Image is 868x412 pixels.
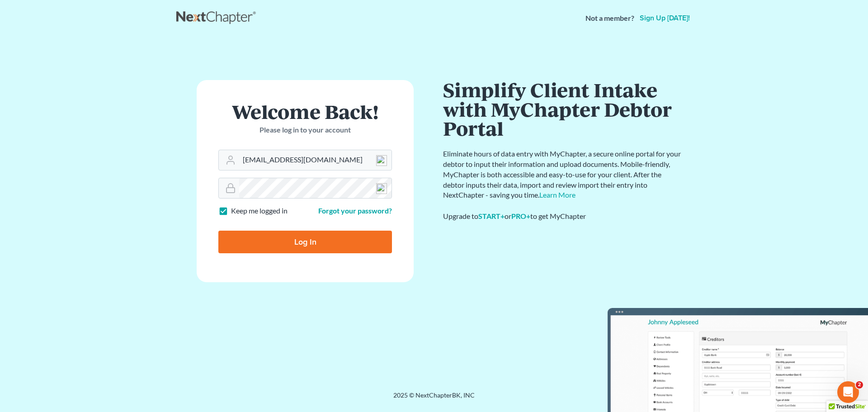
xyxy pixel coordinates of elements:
[856,381,863,388] span: 2
[218,231,392,253] input: Log In
[638,14,692,22] a: Sign up [DATE]!
[478,212,505,220] a: START+
[376,183,387,194] img: npw-badge-icon-locked.svg
[231,206,288,216] label: Keep me logged in
[539,190,576,199] a: Learn More
[511,212,530,220] a: PRO+
[443,149,683,200] p: Eliminate hours of data entry with MyChapter, a secure online portal for your debtor to input the...
[443,211,683,222] div: Upgrade to or to get MyChapter
[376,155,387,166] img: npw-badge-icon-locked.svg
[239,150,392,170] input: Email Address
[176,391,692,407] div: 2025 © NextChapterBK, INC
[585,13,634,24] strong: Not a member?
[837,381,859,403] iframe: Intercom live chat
[218,125,392,135] p: Please log in to your account
[318,206,392,215] a: Forgot your password?
[443,80,683,138] h1: Simplify Client Intake with MyChapter Debtor Portal
[218,102,392,121] h1: Welcome Back!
